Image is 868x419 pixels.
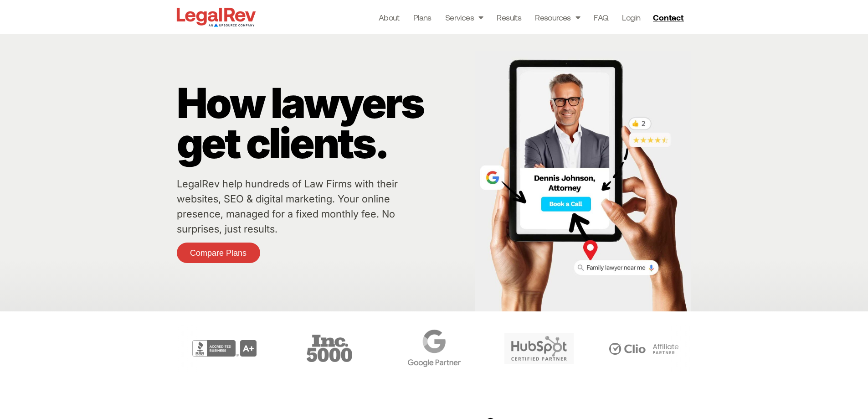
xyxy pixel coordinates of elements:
a: Contact [649,10,689,25]
a: Login [622,11,640,24]
div: Carousel [175,325,694,372]
a: About [379,11,400,24]
div: 2 / 6 [175,325,275,372]
a: Compare Plans [177,243,260,263]
a: Services [445,11,483,24]
div: 3 / 6 [279,325,380,372]
a: Resources [535,11,580,24]
a: FAQ [594,11,608,24]
a: Results [497,11,521,24]
div: 5 / 6 [489,325,589,372]
span: Compare Plans [190,249,247,257]
div: 6 / 6 [594,325,694,372]
p: How lawyers get clients. [177,83,470,163]
div: 4 / 6 [384,325,484,372]
span: Contact [653,13,683,21]
a: Plans [413,11,431,24]
a: LegalRev help hundreds of Law Firms with their websites, SEO & digital marketing. Your online pre... [177,178,398,235]
nav: Menu [379,11,641,24]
